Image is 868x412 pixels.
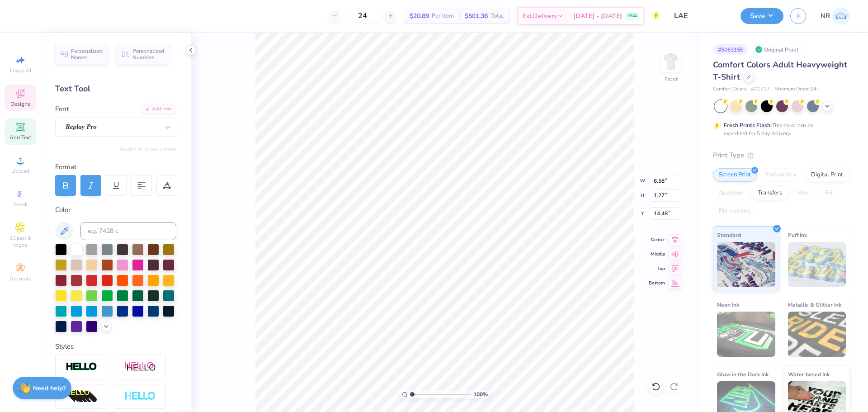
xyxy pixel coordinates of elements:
[821,11,830,21] span: NR
[124,391,156,402] img: Negative Space
[713,59,847,82] span: Comfort Colors Adult Heavyweight T-Shirt
[649,280,665,286] span: Bottom
[55,104,69,114] label: Font
[55,341,176,352] div: Styles
[410,11,429,21] span: $20.89
[665,75,678,83] div: Front
[649,265,665,272] span: Top
[717,369,769,379] span: Glow in the Dark Ink
[9,275,31,282] span: Decorate
[752,186,788,200] div: Transfers
[649,251,665,257] span: Middle
[649,237,665,243] span: Center
[821,7,850,25] a: NR
[724,122,772,129] strong: Fresh Prints Flash:
[465,11,488,21] span: $501.36
[573,11,622,21] span: [DATE] - [DATE]
[753,44,803,55] div: Original Proof
[11,167,29,175] span: Upload
[713,44,748,55] div: # 506315E
[473,390,488,398] span: 100 %
[71,48,103,61] span: Personalized Names
[627,13,637,19] span: FREE
[345,8,380,24] input: – –
[788,369,830,379] span: Water based Ink
[124,361,156,373] img: Shadow
[717,312,775,357] img: Neon Ink
[713,85,746,93] span: Comfort Colors
[33,384,66,393] strong: Need help?
[713,150,850,161] div: Print Type
[14,201,28,208] span: Greek
[491,11,504,21] span: Total
[791,186,816,200] div: Vinyl
[10,100,30,108] span: Designs
[759,168,802,182] div: Embroidery
[66,362,97,372] img: Stroke
[662,52,680,71] img: Front
[432,11,454,21] span: Per Item
[10,67,31,74] span: Image AI
[832,7,850,25] img: Niki Roselle Tendencia
[55,162,177,172] div: Format
[805,168,849,182] div: Digital Print
[774,85,820,93] span: Minimum Order: 24 +
[713,168,757,182] div: Screen Print
[66,389,97,404] img: 3d Illusion
[717,230,741,240] span: Standard
[788,312,846,357] img: Metallic & Glitter Ink
[819,186,840,200] div: Foil
[5,234,36,249] span: Clipart & logos
[788,230,807,240] span: Puff Ink
[713,186,749,200] div: Applique
[55,83,176,95] div: Text Tool
[751,85,770,93] span: # C1717
[724,121,835,137] div: This color can be expedited for 5 day delivery.
[523,11,557,21] span: Est. Delivery
[788,300,841,309] span: Metallic & Glitter Ink
[132,48,165,61] span: Personalized Numbers
[713,204,757,218] div: Rhinestones
[667,7,734,25] input: Untitled Design
[141,104,176,114] div: Add Font
[717,300,739,309] span: Neon Ink
[741,8,783,24] button: Save
[9,134,31,141] span: Add Text
[788,242,846,287] img: Puff Ink
[55,205,176,215] div: Color
[80,222,176,240] input: e.g. 7428 c
[717,242,775,287] img: Standard
[120,146,176,153] button: Switch to Greek Letters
